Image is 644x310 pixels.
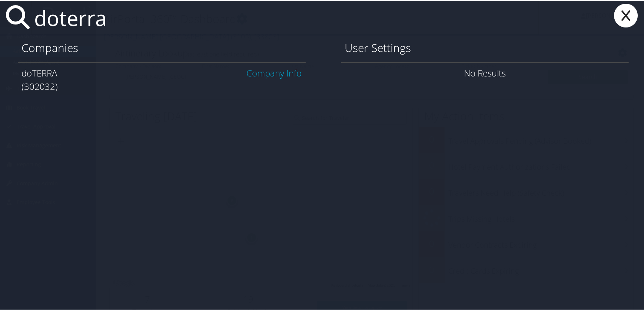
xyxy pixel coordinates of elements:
[21,66,57,78] span: doTERRA
[345,39,625,55] h1: User Settings
[341,62,629,83] div: No Results
[21,79,302,92] div: (302032)
[247,66,302,78] a: Company Info
[21,39,302,55] h1: Companies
